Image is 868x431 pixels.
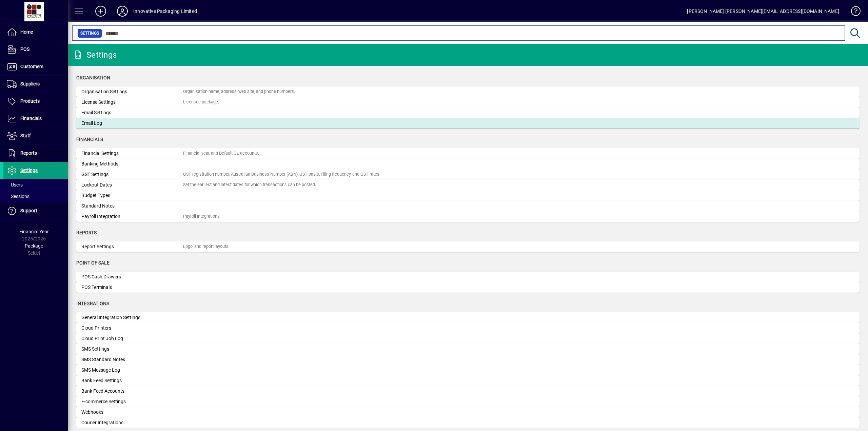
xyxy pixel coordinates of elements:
[19,229,49,234] span: Financial Year
[20,81,40,86] span: Suppliers
[81,388,183,395] div: Bank Feed Accounts
[81,377,183,384] div: Bank Feed Settings
[76,148,860,159] a: Financial SettingsFinancial year, and Default GL accounts.
[76,190,860,201] a: Budget Types
[76,301,109,306] span: Integrations
[20,133,31,138] span: Staff
[76,230,97,235] span: Reports
[76,396,860,407] a: E-commerce Settings
[76,169,860,180] a: GST SettingsGST registration number, Australian Business Number (ABN), GST basis, Filing frequenc...
[3,179,68,191] a: Users
[76,159,860,169] a: Banking Methods
[90,5,112,17] button: Add
[81,243,183,250] div: Report Settings
[76,354,860,365] a: SMS Standard Notes
[73,50,117,60] div: Settings
[81,160,183,168] div: Banking Methods
[20,98,40,104] span: Products
[76,260,110,266] span: Point of Sale
[183,171,380,178] div: GST registration number, Australian Business Number (ABN), GST basis, Filing frequency, and GST r...
[76,333,860,344] a: Cloud Print Job Log
[76,344,860,354] a: SMS Settings
[81,409,183,416] div: Webhooks
[76,180,860,190] a: Lockout DatesSet the earliest and latest dates for which transactions can be posted.
[687,6,839,17] div: [PERSON_NAME] [PERSON_NAME][EMAIL_ADDRESS][DOMAIN_NAME]
[3,145,68,162] a: Reports
[20,29,33,35] span: Home
[20,64,43,69] span: Customers
[81,367,183,374] div: SMS Message Log
[183,243,230,250] div: Logo, and report layouts.
[81,356,183,363] div: SMS Standard Notes
[20,46,29,52] span: POS
[3,24,68,41] a: Home
[81,192,183,199] div: Budget Types
[80,30,99,37] span: Settings
[81,273,183,280] div: POS Cash Drawers
[76,75,110,80] span: Organisation
[76,211,860,222] a: Payroll IntegrationPayroll Integrations
[183,89,295,95] div: Organisation name, address, web site, and phone numbers.
[81,99,183,106] div: License Settings
[81,284,183,291] div: POS Terminals
[76,272,860,282] a: POS Cash Drawers
[3,191,68,202] a: Sessions
[81,202,183,210] div: Standard Notes
[81,150,183,157] div: Financial Settings
[76,118,860,129] a: Email Log
[81,109,183,116] div: Email Settings
[76,312,860,323] a: General Integration Settings
[20,116,42,121] span: Financials
[76,86,860,97] a: Organisation SettingsOrganisation name, address, web site, and phone numbers.
[81,419,183,426] div: Courier Integrations
[183,150,259,157] div: Financial year, and Default GL accounts.
[20,168,38,173] span: Settings
[3,41,68,58] a: POS
[133,6,197,17] div: Innovative Packaging Limited
[3,93,68,110] a: Products
[183,99,219,105] div: Licensee package.
[20,208,37,213] span: Support
[76,241,860,252] a: Report SettingsLogo, and report layouts.
[3,58,68,75] a: Customers
[183,213,220,220] div: Payroll Integrations
[183,182,316,188] div: Set the earliest and latest dates for which transactions can be posted.
[76,282,860,293] a: POS Terminals
[76,323,860,333] a: Cloud Printers
[81,314,183,321] div: General Integration Settings
[81,325,183,332] div: Cloud Printers
[81,213,183,220] div: Payroll Integration
[81,171,183,178] div: GST Settings
[81,181,183,189] div: Lockout Dates
[81,398,183,405] div: E-commerce Settings
[846,1,860,23] a: Knowledge Base
[3,110,68,127] a: Financials
[25,243,43,249] span: Package
[3,128,68,144] a: Staff
[3,76,68,93] a: Suppliers
[81,335,183,342] div: Cloud Print Job Log
[76,201,860,211] a: Standard Notes
[76,407,860,417] a: Webhooks
[76,386,860,396] a: Bank Feed Accounts
[76,375,860,386] a: Bank Feed Settings
[20,150,37,156] span: Reports
[7,182,23,188] span: Users
[81,88,183,95] div: Organisation Settings
[76,417,860,428] a: Courier Integrations
[112,5,133,17] button: Profile
[76,137,103,142] span: Financials
[81,120,183,127] div: Email Log
[76,365,860,375] a: SMS Message Log
[7,194,29,199] span: Sessions
[76,97,860,107] a: License SettingsLicensee package.
[3,202,68,219] a: Support
[81,346,183,353] div: SMS Settings
[76,107,860,118] a: Email Settings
